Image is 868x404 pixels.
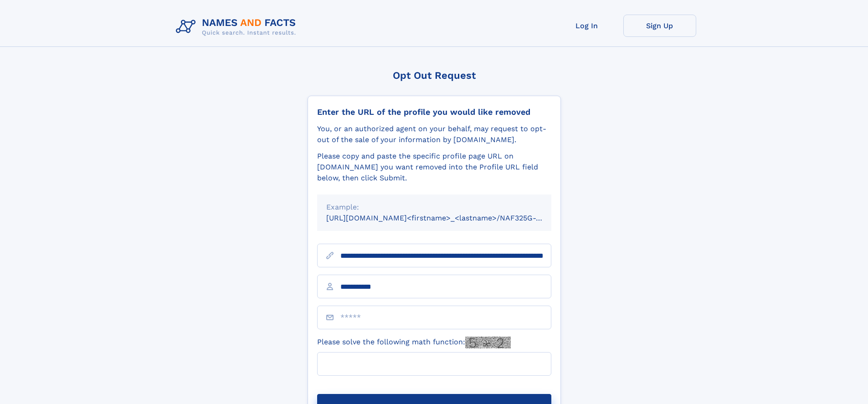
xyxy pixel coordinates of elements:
small: [URL][DOMAIN_NAME]<firstname>_<lastname>/NAF325G-xxxxxxxx [326,214,569,222]
img: Logo Names and Facts [172,15,303,39]
a: Sign Up [623,15,696,37]
div: You, or an authorized agent on your behalf, may request to opt-out of the sale of your informatio... [317,123,551,145]
div: Opt Out Request [308,70,561,81]
label: Please solve the following math function: [317,337,511,348]
div: Example: [326,202,542,213]
div: Enter the URL of the profile you would like removed [317,107,551,117]
div: Please copy and paste the specific profile page URL on [DOMAIN_NAME] you want removed into the Pr... [317,151,551,184]
a: Log In [550,15,623,37]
